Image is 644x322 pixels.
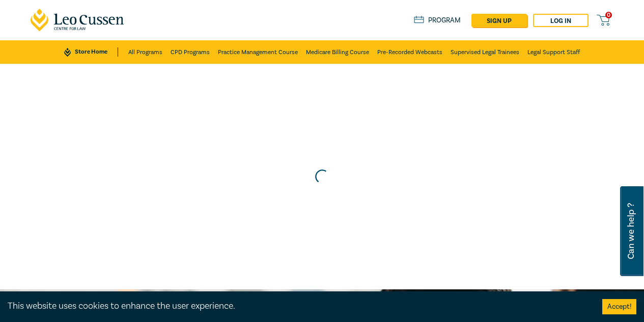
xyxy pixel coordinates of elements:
[527,40,580,64] a: Legal Support Staff
[377,40,442,64] a: Pre-Recorded Webcasts
[128,40,162,64] a: All Programs
[605,12,612,18] span: 0
[451,40,519,64] a: Supervised Legal Trainees
[602,299,636,314] button: Accept cookies
[218,40,298,64] a: Practice Management Course
[533,14,589,27] a: Log in
[626,192,636,270] span: Can we help ?
[414,16,461,25] a: Program
[306,40,369,64] a: Medicare Billing Course
[8,300,587,313] div: This website uses cookies to enhance the user experience.
[64,47,118,57] a: Store Home
[471,14,527,27] a: sign up
[171,40,210,64] a: CPD Programs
